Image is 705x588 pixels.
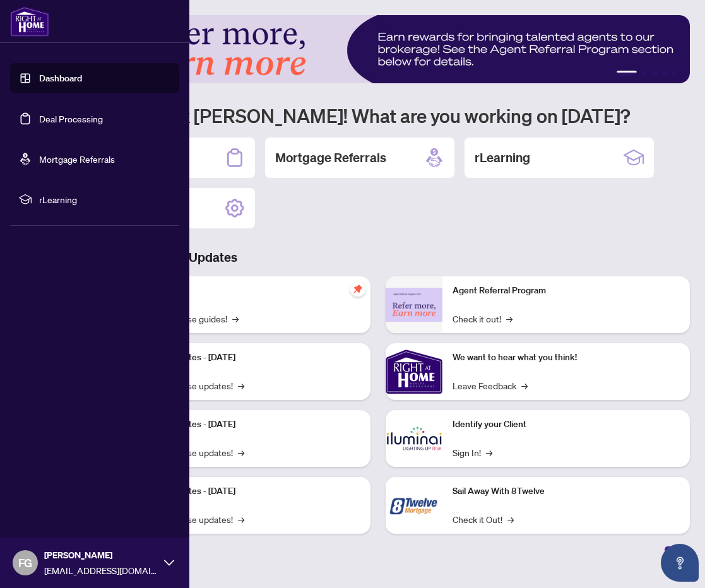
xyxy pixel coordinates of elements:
[661,544,699,582] button: Open asap
[486,445,492,459] span: →
[617,71,637,76] button: 1
[232,312,239,326] span: →
[453,418,680,432] p: Identify your Client
[652,71,657,76] button: 3
[521,379,528,392] span: →
[133,284,360,298] p: Self-Help
[475,149,530,167] h2: rLearning
[275,149,386,167] h2: Mortgage Referrals
[453,284,680,298] p: Agent Referral Program
[642,71,647,76] button: 2
[386,343,442,400] img: We want to hear what you think!
[66,103,690,127] h1: Welcome back [PERSON_NAME]! What are you working on [DATE]?
[66,249,690,266] h3: Brokerage & Industry Updates
[506,312,512,326] span: →
[386,288,442,322] img: Agent Referral Program
[662,71,667,76] button: 4
[133,485,360,498] p: Platform Updates - [DATE]
[44,548,158,562] span: [PERSON_NAME]
[453,485,680,498] p: Sail Away With 8Twelve
[39,113,103,124] a: Deal Processing
[39,73,82,84] a: Dashboard
[453,512,514,526] a: Check it Out!→
[507,512,514,526] span: →
[39,192,170,206] span: rLearning
[133,418,360,432] p: Platform Updates - [DATE]
[10,6,49,37] img: logo
[453,379,528,392] a: Leave Feedback→
[133,351,360,365] p: Platform Updates - [DATE]
[386,410,442,467] img: Identify your Client
[238,379,244,392] span: →
[238,445,244,459] span: →
[453,312,512,326] a: Check it out!→
[44,563,158,577] span: [EMAIL_ADDRESS][DOMAIN_NAME]
[672,71,677,76] button: 5
[350,281,365,297] span: pushpin
[453,351,680,365] p: We want to hear what you think!
[39,153,115,165] a: Mortgage Referrals
[453,445,492,459] a: Sign In!→
[66,15,690,83] img: Slide 0
[238,512,244,526] span: →
[386,477,442,534] img: Sail Away With 8Twelve
[18,554,32,572] span: FG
